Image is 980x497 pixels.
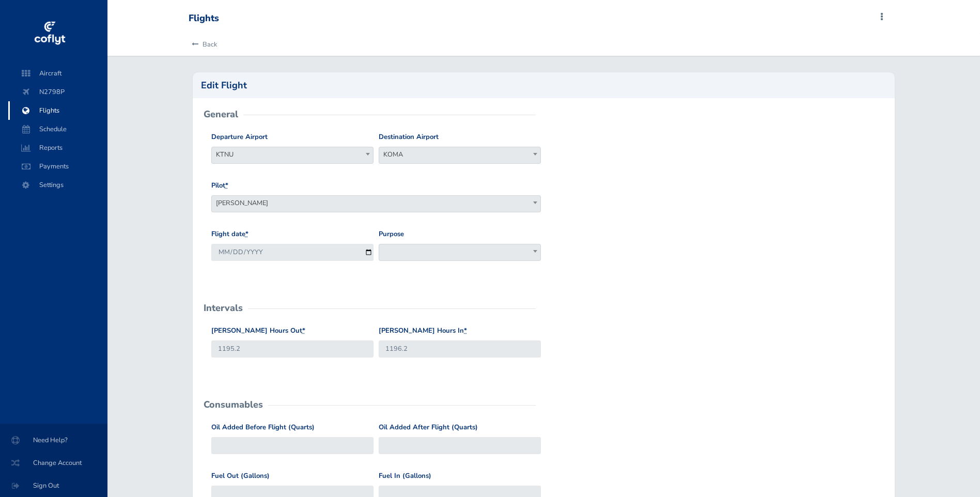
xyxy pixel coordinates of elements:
[211,471,270,482] label: Fuel Out (Gallons)
[204,400,263,409] h2: Consumables
[33,18,67,49] img: coflyt logo
[211,195,541,212] span: Phil Bierman
[379,471,431,482] label: Fuel In (Gallons)
[379,325,467,336] label: [PERSON_NAME] Hours In
[12,431,95,449] span: Need Help?
[211,229,248,240] label: Flight date
[12,476,95,495] span: Sign Out
[379,147,541,164] span: KOMA
[379,147,540,162] span: KOMA
[12,454,95,472] span: Change Account
[211,132,268,143] label: Departure Airport
[211,147,374,164] span: KTNU
[212,147,373,162] span: KTNU
[379,132,439,143] label: Destination Airport
[189,13,219,24] div: Flights
[189,33,217,56] a: Back
[19,83,97,101] span: N2798P
[204,303,243,313] h2: Intervals
[19,176,97,194] span: Settings
[19,157,97,176] span: Payments
[211,422,315,433] label: Oil Added Before Flight (Quarts)
[302,326,305,335] abbr: required
[379,422,478,433] label: Oil Added After Flight (Quarts)
[212,196,541,210] span: Phil Bierman
[379,229,404,240] label: Purpose
[211,325,305,336] label: [PERSON_NAME] Hours Out
[464,326,467,335] abbr: required
[19,120,97,138] span: Schedule
[19,64,97,83] span: Aircraft
[245,229,248,239] abbr: required
[19,138,97,157] span: Reports
[201,81,887,90] h2: Edit Flight
[225,181,228,190] abbr: required
[204,110,238,119] h2: General
[19,101,97,120] span: Flights
[211,180,228,191] label: Pilot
